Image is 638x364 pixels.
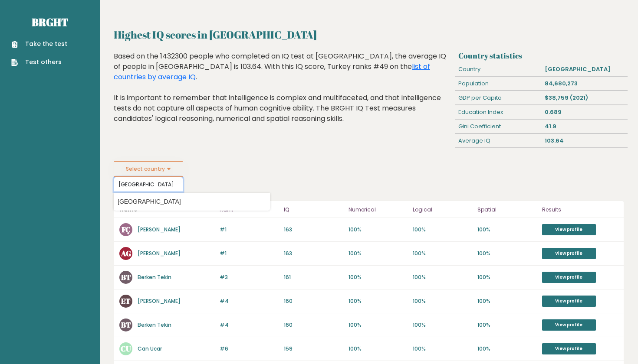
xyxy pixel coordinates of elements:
[542,224,596,235] a: View profile
[138,273,171,281] a: Berken Tekin
[138,321,171,328] a: Berken Tekin
[455,91,542,105] div: GDP per Capita
[284,205,343,215] p: IQ
[542,319,596,331] a: View profile
[349,297,408,305] p: 100%
[220,226,279,234] p: #1
[541,105,628,119] div: 0.689
[349,226,408,234] p: 100%
[542,343,596,354] a: View profile
[121,296,131,306] text: ET
[455,62,542,76] div: Country
[220,345,279,353] p: #6
[349,345,408,353] p: 100%
[477,205,537,215] p: Spatial
[114,51,452,137] div: Based on the 1432300 people who completed an IQ test at [GEOGRAPHIC_DATA], the average IQ of peop...
[541,120,628,133] div: 41.9
[541,91,628,105] div: $38,759 (2021)
[121,320,131,330] text: BT
[541,134,628,148] div: 103.64
[542,248,596,259] a: View profile
[138,345,162,352] a: Can Ucar
[121,272,131,282] text: BT
[11,58,67,67] a: Test others
[477,345,537,353] p: 100%
[220,297,279,305] p: #4
[284,226,343,234] p: 163
[477,321,537,329] p: 100%
[477,250,537,257] p: 100%
[349,273,408,281] p: 100%
[349,205,408,215] p: Numerical
[284,250,343,257] p: 163
[413,297,472,305] p: 100%
[541,77,628,91] div: 84,680,273
[121,248,131,258] text: AG
[413,345,472,353] p: 100%
[349,321,408,329] p: 100%
[477,297,537,305] p: 100%
[455,120,542,133] div: Gini Coefficient
[541,62,628,76] div: [GEOGRAPHIC_DATA]
[413,273,472,281] p: 100%
[32,15,68,29] a: Brght
[413,250,472,257] p: 100%
[121,344,131,354] text: CU
[114,27,624,42] h2: Highest IQ scores in [GEOGRAPHIC_DATA]
[114,62,430,82] a: list of countries by average IQ
[114,161,183,177] button: Select country
[284,345,343,353] p: 159
[477,273,537,281] p: 100%
[455,77,542,91] div: Population
[477,226,537,234] p: 100%
[455,134,542,148] div: Average IQ
[220,273,279,281] p: #3
[138,297,181,305] a: [PERSON_NAME]
[220,321,279,329] p: #4
[11,39,67,49] a: Take the test
[542,272,596,283] a: View profile
[122,224,131,234] text: FÇ
[284,321,343,329] p: 160
[284,273,343,281] p: 161
[542,205,618,215] p: Results
[413,226,472,234] p: 100%
[413,205,472,215] p: Logical
[349,250,408,257] p: 100%
[114,177,183,192] input: Select your country
[542,296,596,307] a: View profile
[116,195,268,208] option: [GEOGRAPHIC_DATA]
[284,297,343,305] p: 160
[138,250,181,257] a: [PERSON_NAME]
[138,226,181,233] a: [PERSON_NAME]
[413,321,472,329] p: 100%
[220,250,279,257] p: #1
[458,51,624,60] h3: Country statistics
[455,105,542,119] div: Education Index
